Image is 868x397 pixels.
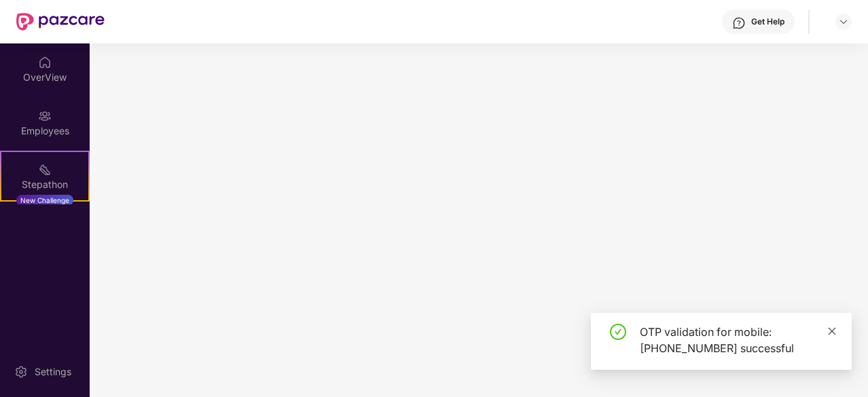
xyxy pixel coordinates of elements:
[640,324,835,356] div: OTP validation for mobile: [PHONE_NUMBER] successful
[38,109,52,123] img: svg+xml;base64,PHN2ZyBpZD0iRW1wbG95ZWVzIiB4bWxucz0iaHR0cDovL3d3dy53My5vcmcvMjAwMC9zdmciIHdpZHRoPS...
[610,324,626,340] span: check-circle
[751,16,784,27] div: Get Help
[16,13,105,31] img: New Pazcare Logo
[838,16,849,27] img: svg+xml;base64,PHN2ZyBpZD0iRHJvcGRvd24tMzJ4MzIiIHhtbG5zPSJodHRwOi8vd3d3LnczLm9yZy8yMDAwL3N2ZyIgd2...
[38,56,52,69] img: svg+xml;base64,PHN2ZyBpZD0iSG9tZSIgeG1sbnM9Imh0dHA6Ly93d3cudzMub3JnLzIwMDAvc3ZnIiB3aWR0aD0iMjAiIG...
[1,178,88,191] div: Stepathon
[732,16,746,30] img: svg+xml;base64,PHN2ZyBpZD0iSGVscC0zMngzMiIgeG1sbnM9Imh0dHA6Ly93d3cudzMub3JnLzIwMDAvc3ZnIiB3aWR0aD...
[827,326,837,336] span: close
[31,365,75,379] div: Settings
[38,163,52,176] img: svg+xml;base64,PHN2ZyB4bWxucz0iaHR0cDovL3d3dy53My5vcmcvMjAwMC9zdmciIHdpZHRoPSIyMSIgaGVpZ2h0PSIyMC...
[14,365,28,379] img: svg+xml;base64,PHN2ZyBpZD0iU2V0dGluZy0yMHgyMCIgeG1sbnM9Imh0dHA6Ly93d3cudzMub3JnLzIwMDAvc3ZnIiB3aW...
[16,195,73,206] div: New Challenge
